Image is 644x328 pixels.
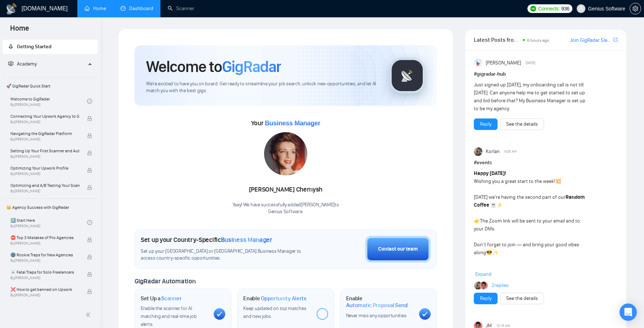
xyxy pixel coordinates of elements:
h1: # gigradar-hub [474,70,618,78]
span: export [613,37,618,42]
span: 👉 [474,218,480,224]
img: Anisuzzaman Khan [474,59,482,67]
span: By [PERSON_NAME] [10,293,80,297]
a: dashboardDashboard [121,5,153,12]
span: lock [87,150,92,156]
span: Latest Posts from the GigRadar Community [474,35,521,44]
p: Genius Software . [232,208,339,215]
span: ☠️ Fatal Traps for Solo Freelancers [10,269,80,276]
span: 6 hours ago [527,38,549,43]
span: rocket [8,44,13,49]
span: GigRadar [222,57,281,76]
a: Welcome to GigRadarBy[PERSON_NAME] [10,93,87,109]
a: 2replies [491,282,509,289]
span: lock [87,272,92,277]
span: 🚀 GigRadar Quick Start [3,79,97,93]
span: Optimizing Your Upwork Profile [10,165,80,172]
span: Opportunity Alerts [261,295,307,302]
span: ☺️ [504,265,510,271]
img: JM [480,282,488,289]
span: By [PERSON_NAME] [10,120,80,124]
a: See the details [506,120,538,128]
h1: Welcome to [146,57,281,76]
span: Business Manager [265,120,320,127]
a: Join GigRadar Slack Community [570,36,612,44]
span: By [PERSON_NAME] [10,137,80,141]
div: Yaay! We have successfully added [PERSON_NAME] to [232,202,339,215]
img: Korlan [474,282,482,289]
span: lock [87,133,92,138]
span: lock [87,255,92,260]
span: Never miss any opportunities. [346,313,407,319]
span: Scanner [161,295,181,302]
button: Reply [474,118,498,130]
span: By [PERSON_NAME] [10,276,80,280]
a: homeHome [85,5,106,12]
strong: Happy [DATE]! [474,170,506,176]
span: Setting Up Your First Scanner and Auto-Bidder [10,147,80,154]
img: 1686131209112-4.jpg [264,132,307,175]
span: Business Manager [221,236,272,244]
span: 936 [561,5,569,13]
img: logo [6,3,17,15]
button: See the details [500,293,544,304]
span: Your [251,119,321,127]
h1: Set Up a [141,295,181,302]
span: Home [4,23,35,38]
button: Contact our team [365,236,431,262]
button: See the details [500,118,544,130]
span: double-left [86,311,93,318]
a: Reply [480,120,491,128]
span: user [579,6,584,11]
span: [PERSON_NAME] [486,59,521,67]
img: upwork-logo.png [530,6,536,12]
span: Navigating the GigRadar Platform [10,130,80,137]
span: lock [87,116,92,121]
div: Wishing you a great start to the week! [DATE] we’re having the second part of our The Zoom link w... [474,170,589,296]
span: lock [87,237,92,242]
span: 🌚 Rookie Traps for New Agencies [10,251,80,259]
span: check-circle [87,220,92,225]
span: ❌ How to get banned on Upwork [10,286,80,293]
div: Open Intercom Messenger [620,304,637,321]
span: ⚡ [496,202,503,208]
h1: Enable [243,295,307,302]
span: setting [630,6,641,12]
span: By [PERSON_NAME] [10,241,80,246]
span: 9:35 AM [504,148,517,155]
span: ⛔ Top 3 Mistakes of Pro Agencies [10,234,80,241]
div: [PERSON_NAME] Chernysh [232,184,339,196]
img: Korlan [474,147,482,156]
span: Academy [8,61,37,67]
span: ✨ [492,250,498,256]
span: 💥 [555,178,561,184]
div: Just signed up [DATE], my onboarding call is not till [DATE]. Can anyone help me to get started t... [474,81,589,113]
span: Connecting Your Upwork Agency to GigRadar [10,113,80,120]
h1: Set up your Country-Specific [141,236,272,244]
img: gigradar-logo.png [389,58,425,94]
span: Korlan [486,148,500,156]
span: 😎 [486,250,492,256]
span: Expand [475,271,491,277]
li: Getting Started [3,40,98,54]
span: GigRadar Automation [135,277,195,285]
span: [DATE] [526,60,535,66]
button: setting [630,3,641,14]
span: ☕ [490,202,496,208]
span: By [PERSON_NAME] [10,154,80,159]
span: Optimizing and A/B Testing Your Scanner for Better Results [10,182,80,189]
span: Automatic Proposal Send [346,302,408,309]
span: check-circle [87,99,92,104]
span: We're excited to have you on board. Get ready to streamline your job search, unlock new opportuni... [146,81,378,94]
span: Enable the scanner for AI matching and real-time job alerts. [141,305,196,327]
span: Connects: [538,5,560,13]
span: lock [87,168,92,173]
span: 👑 Agency Success with GigRadar [3,200,97,215]
a: See the details [506,295,538,302]
button: Reply [474,293,498,304]
span: Academy [17,61,37,67]
a: 1️⃣ Start HereBy[PERSON_NAME] [10,215,87,230]
span: By [PERSON_NAME] [10,189,80,193]
span: fund-projection-screen [8,61,13,66]
span: lock [87,289,92,294]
